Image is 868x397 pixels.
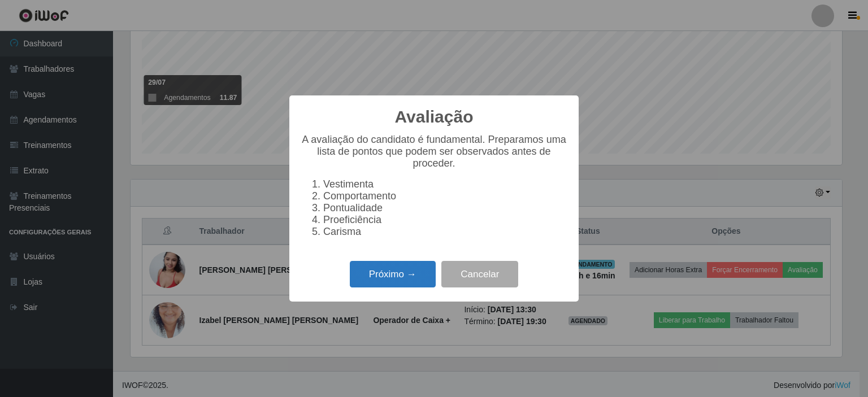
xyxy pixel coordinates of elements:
[441,261,518,287] button: Cancelar
[323,214,567,226] li: Proeficiência
[301,134,567,169] p: A avaliação do candidato é fundamental. Preparamos uma lista de pontos que podem ser observados a...
[323,178,567,190] li: Vestimenta
[323,190,567,202] li: Comportamento
[323,202,567,214] li: Pontualidade
[323,226,567,238] li: Carisma
[350,261,436,287] button: Próximo →
[395,107,474,127] h2: Avaliação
